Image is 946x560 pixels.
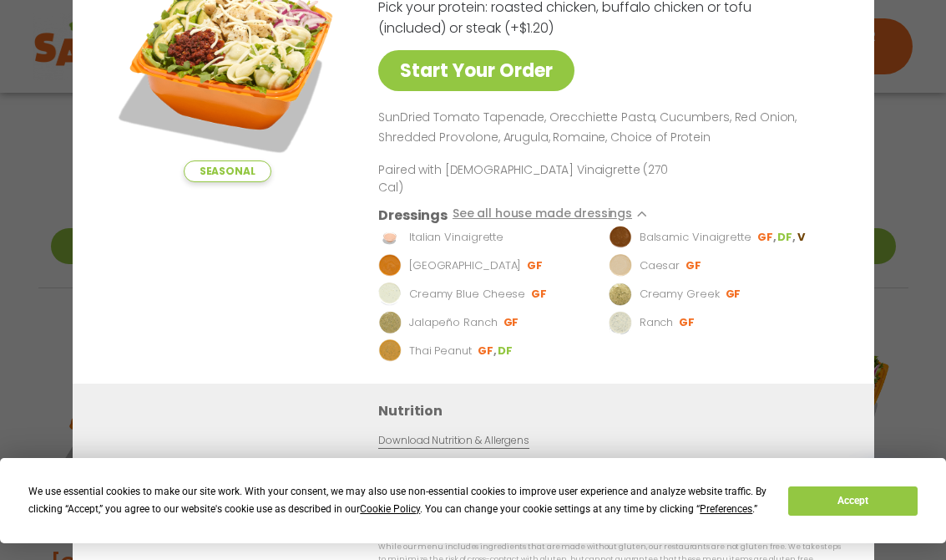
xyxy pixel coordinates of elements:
[609,225,632,248] img: Dressing preview image for Balsamic Vinaigrette
[679,314,696,329] li: GF
[609,253,632,277] img: Dressing preview image for Caesar
[408,342,471,359] p: Thai Peanut
[408,257,520,273] p: [GEOGRAPHIC_DATA]
[477,343,497,358] li: GF
[378,50,574,91] a: Start Your Order
[378,400,849,420] h3: Nutrition
[378,108,834,148] p: SunDried Tomato Tapenade, Orecchiette Pasta, Cucumbers, Red Onion, Shredded Provolone, Arugula, R...
[378,432,529,448] a: Download Nutrition & Allergens
[777,229,797,244] li: DF
[378,253,402,277] img: Dressing preview image for BBQ Ranch
[725,286,742,301] li: GF
[378,160,687,196] p: Paired with [DEMOGRAPHIC_DATA] Vinaigrette (270 Cal)
[639,285,719,302] p: Creamy Greek
[498,343,514,358] li: DF
[408,285,524,302] p: Creamy Blue Cheese
[609,310,632,333] img: Dressing preview image for Ranch
[378,225,402,248] img: Dressing preview image for Italian Vinaigrette
[408,313,497,330] p: Jalapeño Ranch
[378,282,402,305] img: Dressing preview image for Creamy Blue Cheese
[378,339,402,362] img: Dressing preview image for Thai Peanut
[685,257,703,272] li: GF
[639,228,751,245] p: Balsamic Vinaigrette
[378,310,402,333] img: Dressing preview image for Jalapeño Ranch
[378,204,448,225] h3: Dressings
[183,160,271,182] span: Seasonal
[797,229,806,244] li: V
[700,503,752,515] span: Preferences
[452,204,655,225] button: See all house made dressings
[639,257,679,273] p: Caesar
[503,314,520,329] li: GF
[408,228,503,245] p: Italian Vinaigrette
[609,282,632,305] img: Dressing preview image for Creamy Greek
[527,257,544,272] li: GF
[360,503,420,515] span: Cookie Policy
[756,229,777,244] li: GF
[639,313,673,330] p: Ranch
[531,286,549,301] li: GF
[788,486,917,516] button: Accept
[28,483,768,518] div: We use essential cookies to make our site work. With your consent, we may also use non-essential ...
